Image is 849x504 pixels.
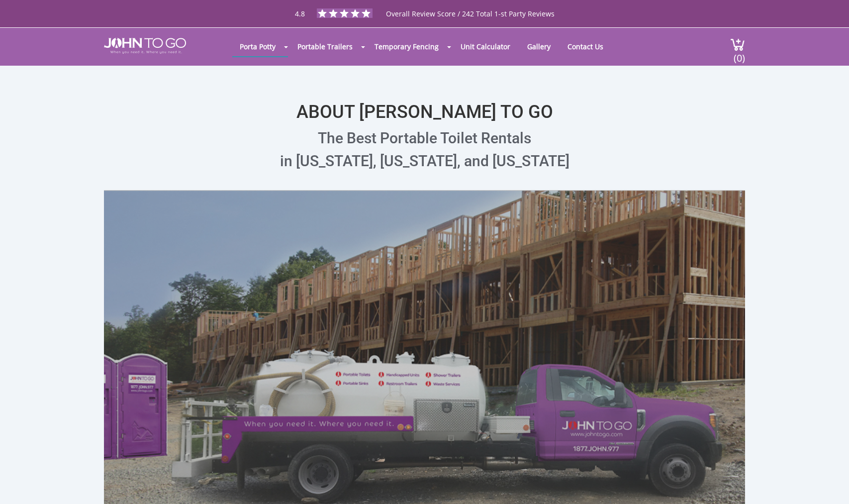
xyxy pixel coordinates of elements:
[104,38,186,54] img: JOHN to go
[560,37,611,56] a: Contact Us
[367,37,446,56] a: Temporary Fencing
[290,37,360,56] a: Portable Trailers
[453,37,518,56] a: Unit Calculator
[730,38,745,51] img: cart a
[733,43,745,65] span: (0)
[295,9,305,18] span: 4.8
[104,76,745,122] h1: ABOUT [PERSON_NAME] TO GO
[232,37,283,56] a: Porta Potty
[520,37,558,56] a: Gallery
[104,127,745,173] p: The Best Portable Toilet Rentals in [US_STATE], [US_STATE], and [US_STATE]
[386,9,555,38] span: Overall Review Score / 242 Total 1-st Party Reviews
